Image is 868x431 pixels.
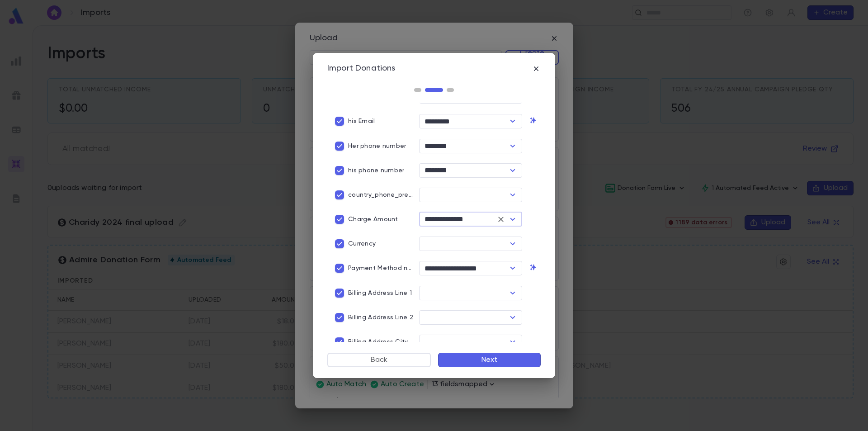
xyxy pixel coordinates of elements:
[348,191,414,199] p: country_phone_prefix
[348,240,376,247] p: Currency
[506,140,519,152] button: Open
[495,213,507,226] button: Clear
[506,213,519,226] button: Open
[327,64,396,74] div: Import Donations
[506,262,519,275] button: Open
[506,336,519,348] button: Open
[438,353,541,367] button: Next
[348,314,413,321] p: Billing Address Line 2
[506,189,519,201] button: Open
[348,265,414,272] p: Payment Method name
[506,164,519,177] button: Open
[327,353,431,367] button: Back
[348,167,404,174] p: his phone number
[348,216,398,223] p: Charge Amount
[506,237,519,250] button: Open
[348,118,375,125] p: his Email
[506,287,519,299] button: Open
[348,338,408,346] p: Billing Address City
[506,115,519,128] button: Open
[348,289,412,297] p: Billing Address Line 1
[348,142,406,150] p: Her phone number
[506,311,519,324] button: Open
